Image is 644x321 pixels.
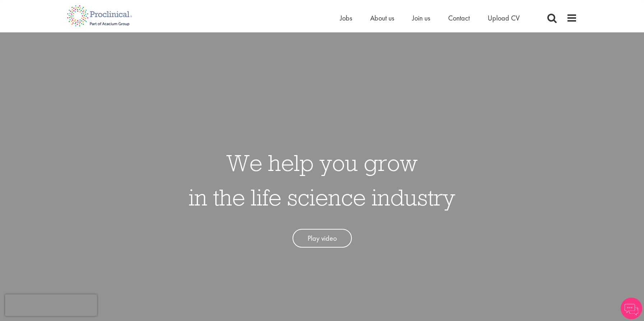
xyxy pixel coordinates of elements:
[370,13,394,23] a: About us
[189,145,455,214] h1: We help you grow in the life science industry
[621,298,642,319] img: Chatbot
[412,13,430,23] a: Join us
[293,229,352,248] a: Play video
[488,13,520,23] a: Upload CV
[448,13,470,23] a: Contact
[340,13,352,23] a: Jobs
